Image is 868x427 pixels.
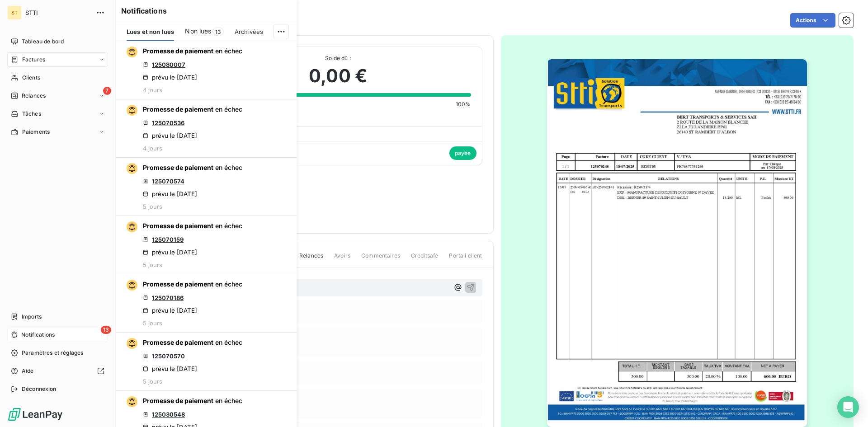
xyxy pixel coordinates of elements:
[143,47,213,55] span: Promesse de paiement
[103,87,111,95] span: 7
[456,100,471,108] span: 100%
[116,274,297,333] button: Promesse de paiement en échec125070186prévu le [DATE]5 jours
[22,74,40,82] span: Clients
[449,252,482,267] span: Portail client
[7,5,22,20] div: ST
[7,364,108,378] a: Aide
[152,236,184,243] a: 125070159
[143,319,162,327] span: 5 jours
[143,397,213,404] span: Promesse de paiement
[215,164,242,171] span: en échec
[21,331,55,339] span: Notifications
[143,365,197,372] div: prévu le [DATE]
[185,27,211,36] span: Non lues
[309,62,367,89] span: 0,00 €
[152,119,184,127] a: 125070536
[116,41,297,99] button: Promesse de paiement en échec125080007prévu le [DATE]4 jours
[22,313,42,321] span: Imports
[152,61,185,68] a: 125080007
[127,28,174,35] span: Lues et non lues
[143,222,213,230] span: Promesse de paiement
[22,367,34,375] span: Aide
[101,326,111,334] span: 13
[449,146,476,160] span: payée
[143,280,213,288] span: Promesse de paiement
[152,352,185,360] a: 125070570
[143,86,162,94] span: 4 jours
[411,252,439,267] span: Creditsafe
[334,252,350,267] span: Avoirs
[22,56,45,64] span: Factures
[790,13,835,28] button: Actions
[215,397,242,404] span: en échec
[215,222,242,230] span: en échec
[152,294,184,301] a: 125070186
[22,385,57,393] span: Déconnexion
[22,349,83,357] span: Paramètres et réglages
[116,333,297,391] button: Promesse de paiement en échec125070570prévu le [DATE]5 jours
[143,164,213,171] span: Promesse de paiement
[143,105,213,113] span: Promesse de paiement
[215,338,242,346] span: en échec
[235,28,263,35] span: Archivées
[143,203,162,210] span: 5 jours
[299,252,323,267] span: Relances
[215,105,242,113] span: en échec
[152,178,184,185] a: 125070574
[143,249,197,256] div: prévu le [DATE]
[22,128,50,136] span: Paiements
[143,261,162,268] span: 5 jours
[22,92,46,100] span: Relances
[143,132,197,139] div: prévu le [DATE]
[143,307,197,314] div: prévu le [DATE]
[143,190,197,197] div: prévu le [DATE]
[116,216,297,274] button: Promesse de paiement en échec125070159prévu le [DATE]5 jours
[152,411,185,418] a: 125030548
[143,378,162,385] span: 5 jours
[215,280,242,288] span: en échec
[116,158,297,216] button: Promesse de paiement en échec125070574prévu le [DATE]5 jours
[116,99,297,158] button: Promesse de paiement en échec125070536prévu le [DATE]4 jours
[361,252,400,267] span: Commentaires
[143,338,213,346] span: Promesse de paiement
[121,5,291,16] h6: Notifications
[837,396,859,418] div: Open Intercom Messenger
[22,110,41,118] span: Tâches
[547,59,807,427] img: invoice_thumbnail
[143,145,162,152] span: 4 jours
[215,47,242,55] span: en échec
[205,54,471,62] span: Solde dû :
[212,28,224,36] span: 13
[143,74,197,81] div: prévu le [DATE]
[25,9,90,16] span: STTI
[22,38,64,46] span: Tableau de bord
[7,407,63,422] img: Logo LeanPay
